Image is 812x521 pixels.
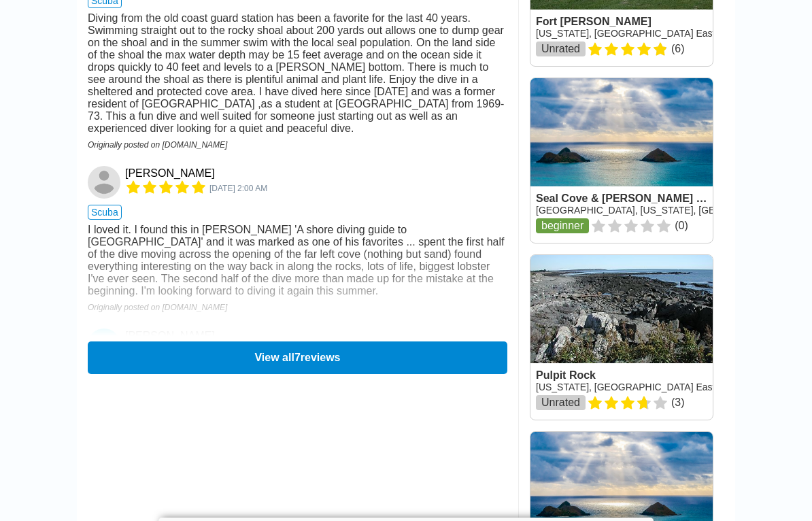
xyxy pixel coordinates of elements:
[536,382,715,392] a: [US_STATE], [GEOGRAPHIC_DATA] East
[88,224,507,297] div: I loved it. I found this in [PERSON_NAME] 'A shore diving guide to [GEOGRAPHIC_DATA]' and it was ...
[88,166,120,199] img: Michael Kelliher
[88,303,507,312] div: Originally posted on [DOMAIN_NAME]
[88,205,122,220] span: scuba
[88,140,507,150] div: Originally posted on [DOMAIN_NAME]
[88,329,120,361] img: Cathy
[209,184,267,193] span: 4277
[125,330,215,342] a: [PERSON_NAME]
[88,329,122,361] a: Cathy
[125,167,215,180] a: [PERSON_NAME]
[88,166,122,199] a: Michael Kelliher
[88,341,507,374] button: View all7reviews
[88,12,507,135] div: Diving from the old coast guard station has been a favorite for the last 40 years. Swimming strai...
